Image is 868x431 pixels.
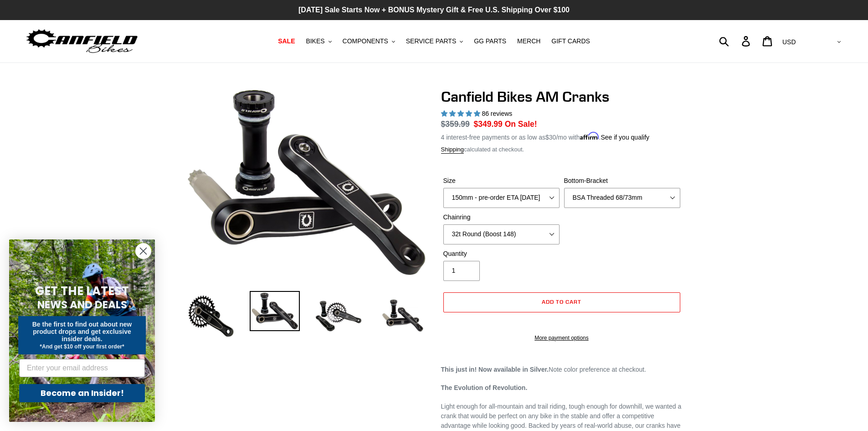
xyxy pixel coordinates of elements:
[441,88,683,105] h1: Canfield Bikes AM Cranks
[135,243,151,259] button: Close dialog
[441,365,683,374] p: Note color preference at checkout.
[37,297,127,312] span: NEWS AND DEALS
[441,119,470,129] s: $359.99
[474,119,503,129] span: $349.99
[35,283,129,299] span: GET THE LATEST
[443,213,560,222] label: Chainring
[441,384,528,391] strong: The Evolution of Revolution.
[278,37,295,45] span: SALE
[443,292,680,312] button: Add to cart
[338,35,400,47] button: COMPONENTS
[301,35,336,47] button: BIKES
[441,145,683,154] div: calculated at checkout.
[545,134,556,141] span: $30
[343,37,388,45] span: COMPONENTS
[505,118,537,130] span: On Sale!
[186,291,236,341] img: Load image into Gallery viewer, Canfield Bikes AM Cranks
[377,291,427,341] img: Load image into Gallery viewer, CANFIELD-AM_DH-CRANKS
[517,37,540,45] span: MERCH
[306,37,324,45] span: BIKES
[443,334,680,342] a: More payment options
[724,31,747,51] input: Search
[313,291,364,341] img: Load image into Gallery viewer, Canfield Bikes AM Cranks
[443,249,560,259] label: Quantity
[401,35,467,47] button: SERVICE PARTS
[542,298,581,305] span: Add to cart
[601,134,649,141] a: See if you qualify - Learn more about Affirm Financing (opens in modal)
[441,366,549,373] strong: This just in! Now available in Silver.
[469,35,511,47] a: GG PARTS
[443,176,560,186] label: Size
[551,37,590,45] span: GIFT CARDS
[564,176,680,186] label: Bottom-Bracket
[441,146,464,154] a: Shipping
[32,321,132,343] span: Be the first to find out about new product drops and get exclusive insider deals.
[19,359,145,377] input: Enter your email address
[40,343,124,350] span: *And get $10 off your first order*
[25,27,139,56] img: Canfield Bikes
[482,110,512,117] span: 86 reviews
[547,35,595,47] a: GIFT CARDS
[580,132,599,140] span: Affirm
[406,37,456,45] span: SERVICE PARTS
[474,37,506,45] span: GG PARTS
[441,110,482,117] span: 4.97 stars
[273,35,299,47] a: SALE
[19,384,145,402] button: Become an Insider!
[250,291,300,331] img: Load image into Gallery viewer, Canfield Cranks
[441,130,650,142] p: 4 interest-free payments or as low as /mo with .
[513,35,545,47] a: MERCH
